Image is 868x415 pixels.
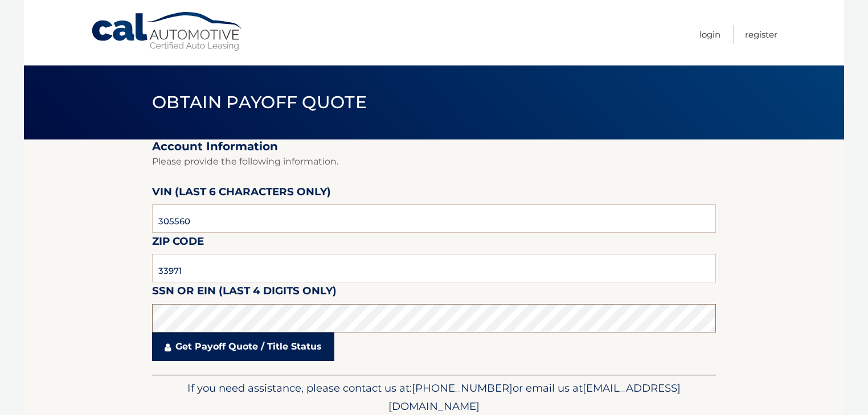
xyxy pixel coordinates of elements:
span: [PHONE_NUMBER] [412,381,513,395]
a: Login [699,25,720,44]
label: Zip Code [152,233,204,254]
span: Obtain Payoff Quote [152,92,367,113]
h2: Account Information [152,139,716,154]
a: Get Payoff Quote / Title Status [152,332,334,361]
p: Please provide the following information. [152,154,716,170]
a: Register [745,25,777,44]
label: SSN or EIN (last 4 digits only) [152,282,337,303]
label: VIN (last 6 characters only) [152,183,331,204]
a: Cal Automotive [91,11,244,52]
